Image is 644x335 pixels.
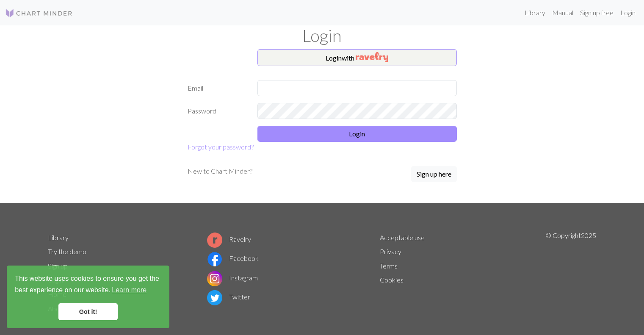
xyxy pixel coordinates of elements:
[411,166,457,182] button: Sign up here
[617,4,639,21] a: Login
[411,166,457,183] a: Sign up here
[207,233,222,248] img: Ravelry logo
[188,166,252,176] p: New to Chart Minder?
[356,52,388,62] img: Ravelry
[48,247,86,255] a: Try the demo
[182,103,252,119] label: Password
[545,230,596,316] p: © Copyright 2025
[7,266,169,328] div: cookieconsent
[43,25,602,46] h1: Login
[48,233,69,241] a: Library
[58,303,118,320] a: dismiss cookie message
[48,262,68,270] a: Sign up
[380,247,401,255] a: Privacy
[207,271,222,286] img: Instagram logo
[549,4,577,21] a: Manual
[111,284,148,296] a: learn more about cookies
[207,293,250,301] a: Twitter
[5,8,73,18] img: Logo
[380,233,425,241] a: Acceptable use
[577,4,617,21] a: Sign up free
[207,254,259,262] a: Facebook
[207,252,222,267] img: Facebook logo
[380,276,404,284] a: Cookies
[257,49,457,66] button: Loginwith
[380,262,398,270] a: Terms
[188,143,254,151] a: Forgot your password?
[207,290,222,305] img: Twitter logo
[207,274,258,282] a: Instagram
[207,235,251,243] a: Ravelry
[521,4,549,21] a: Library
[182,80,252,96] label: Email
[15,274,161,296] span: This website uses cookies to ensure you get the best experience on our website.
[257,126,457,142] button: Login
